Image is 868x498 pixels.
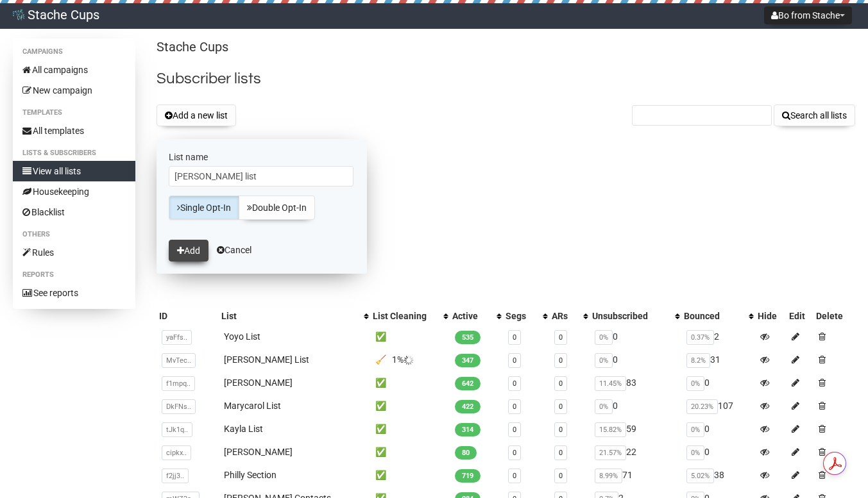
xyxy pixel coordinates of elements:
[559,472,563,480] a: 0
[681,394,755,417] td: 107
[169,195,239,220] a: Single Opt-In
[217,245,251,255] a: Cancel
[559,333,563,342] a: 0
[13,120,135,141] a: All templates
[13,267,135,283] li: Reports
[221,310,357,322] div: List
[239,195,315,220] a: Double Opt-In
[590,394,681,417] td: 0
[549,307,590,325] th: ARs: No sort applied, activate to apply an ascending sort
[169,240,208,261] button: Add
[157,67,855,90] h2: Subscriber lists
[513,472,516,480] a: 0
[552,310,577,322] div: ARs
[595,330,613,345] span: 0%
[559,426,563,434] a: 0
[590,440,681,463] td: 22
[162,399,196,414] span: DkFNs..
[162,445,191,460] span: cipkx..
[13,145,135,161] li: Lists & subscribers
[157,307,219,325] th: ID: No sort applied, sorting is disabled
[595,376,626,391] span: 11.45%
[224,378,293,388] a: [PERSON_NAME]
[592,310,668,322] div: Unsubscribed
[590,463,681,486] td: 71
[370,348,450,371] td: 🧹 1%
[681,307,755,325] th: Bounced: No sort applied, activate to apply an ascending sort
[559,403,563,411] a: 0
[224,354,309,365] a: [PERSON_NAME] List
[13,161,135,181] a: View all lists
[162,376,195,391] span: f1mpq..
[157,38,855,56] p: Stache Cups
[595,469,622,483] span: 8.99%
[373,310,437,322] div: List Cleaning
[681,417,755,440] td: 0
[816,310,853,322] div: Delete
[506,310,536,322] div: Segs
[513,449,516,457] a: 0
[370,371,450,394] td: ✅
[455,331,481,344] span: 535
[13,105,135,120] li: Templates
[157,104,236,126] button: Add a new list
[513,333,516,342] a: 0
[686,469,714,483] span: 5.02%
[169,166,353,187] input: The name of your new list
[404,355,414,365] img: loader.gif
[13,227,135,242] li: Others
[686,330,714,345] span: 0.37%
[513,403,516,411] a: 0
[13,80,135,101] a: New campaign
[681,463,755,486] td: 38
[224,331,260,342] a: Yoyo List
[450,307,503,325] th: Active: No sort applied, activate to apply an ascending sort
[590,371,681,394] td: 83
[162,330,192,345] span: yaFfs..
[681,371,755,394] td: 0
[681,348,755,371] td: 31
[162,469,189,483] span: f2jj3..
[13,181,135,202] a: Housekeeping
[686,353,710,368] span: 8.2%
[595,399,613,414] span: 0%
[513,426,516,434] a: 0
[13,202,135,222] a: Blacklist
[370,307,450,325] th: List Cleaning: No sort applied, activate to apply an ascending sort
[162,422,192,437] span: tJk1q..
[559,356,563,365] a: 0
[13,242,135,263] a: Rules
[686,376,704,391] span: 0%
[755,307,787,325] th: Hide: No sort applied, sorting is disabled
[13,283,135,303] a: See reports
[224,424,263,434] a: Kayla List
[590,348,681,371] td: 0
[595,422,626,437] span: 15.82%
[684,310,742,322] div: Bounced
[452,310,490,322] div: Active
[370,417,450,440] td: ✅
[224,470,277,480] a: Philly Section
[686,422,704,437] span: 0%
[370,394,450,417] td: ✅
[370,325,450,348] td: ✅
[764,6,852,24] button: Bo from Stache
[686,445,704,460] span: 0%
[559,379,563,388] a: 0
[787,307,814,325] th: Edit: No sort applied, sorting is disabled
[13,9,24,21] img: 1.png
[590,417,681,440] td: 59
[455,354,481,367] span: 347
[758,310,784,322] div: Hide
[590,307,681,325] th: Unsubscribed: No sort applied, activate to apply an ascending sort
[513,379,516,388] a: 0
[789,310,812,322] div: Edit
[219,307,370,325] th: List: No sort applied, activate to apply an ascending sort
[590,325,681,348] td: 0
[559,449,563,457] a: 0
[513,356,516,365] a: 0
[224,401,281,411] a: Marycarol List
[774,104,855,126] button: Search all lists
[455,377,481,390] span: 642
[503,307,549,325] th: Segs: No sort applied, activate to apply an ascending sort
